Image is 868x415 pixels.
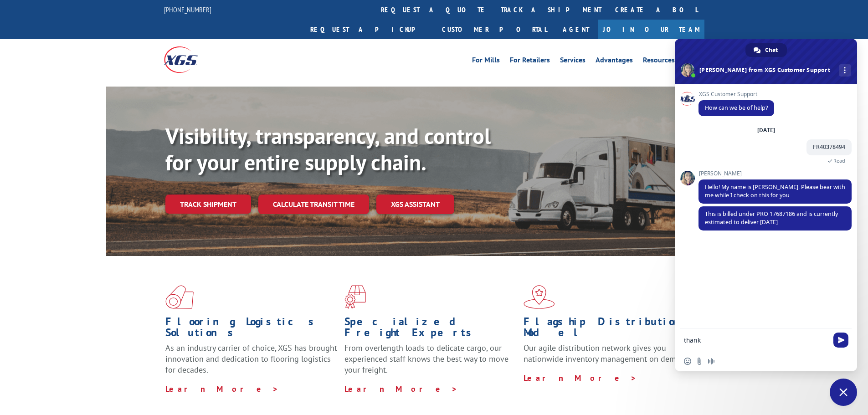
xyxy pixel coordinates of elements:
a: Resources [643,56,675,67]
a: For Mills [472,56,500,67]
a: Calculate transit time [258,195,369,214]
h1: Flagship Distribution Model [524,316,696,343]
a: Agent [554,20,598,39]
div: Close chat [830,379,857,406]
span: XGS Customer Support [699,91,774,97]
span: Insert an emoji [684,358,691,365]
a: Advantages [596,56,633,67]
a: Learn More > [344,384,458,394]
span: How can we be of help? [705,104,768,112]
span: Send [833,333,848,348]
h1: Flooring Logistics Solutions [165,316,338,343]
span: Our agile distribution network gives you nationwide inventory management on demand. [524,343,691,364]
h1: Specialized Freight Experts [344,316,517,343]
div: Chat [745,43,787,57]
span: As an industry carrier of choice, XGS has brought innovation and dedication to flooring logistics... [165,343,337,375]
a: Request a pickup [303,20,435,39]
img: xgs-icon-focused-on-flooring-red [344,285,366,309]
span: FR40378494 [813,143,845,151]
a: For Retailers [510,56,550,67]
div: More channels [839,64,851,77]
a: Services [560,56,586,67]
a: Learn More > [524,373,637,383]
span: Chat [765,43,778,57]
b: Visibility, transparency, and control for your entire supply chain. [165,122,491,176]
span: [PERSON_NAME] [699,170,852,177]
a: Customer Portal [435,20,554,39]
a: [PHONE_NUMBER] [164,5,211,14]
span: Read [833,158,845,164]
img: xgs-icon-flagship-distribution-model-red [524,285,555,309]
p: From overlength loads to delicate cargo, our experienced staff knows the best way to move your fr... [344,343,517,383]
div: [DATE] [757,128,775,133]
textarea: Compose your message... [684,336,828,344]
a: Join Our Team [598,20,704,39]
span: Send a file [696,358,703,365]
span: Audio message [708,358,715,365]
a: XGS ASSISTANT [376,195,454,214]
a: Track shipment [165,195,251,214]
img: xgs-icon-total-supply-chain-intelligence-red [165,285,194,309]
span: This is billed under PRO 17687186 and is currently estimated to deliver [DATE] [705,210,838,226]
span: Hello! My name is [PERSON_NAME]. Please bear with me while I check on this for you [705,183,845,199]
a: Learn More > [165,384,279,394]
